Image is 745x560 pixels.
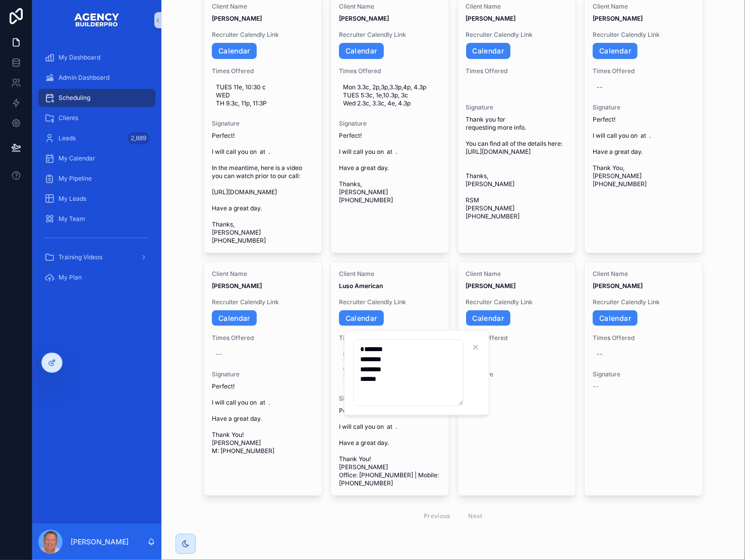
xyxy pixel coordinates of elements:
span: Signature [339,120,441,128]
span: Times Offered [466,67,568,75]
a: Training Videos [38,248,155,266]
span: Perfect! I will call you on at . In the meantime, here is a video you can watch prior to our call... [212,132,314,245]
span: Recruiter Calendly Link [593,31,695,39]
span: My Team [59,215,85,223]
a: Calendar [466,43,511,59]
a: Client Name[PERSON_NAME]Recruiter Calendly LinkCalendarTimes Offered--Signature-- [584,261,703,496]
div: -- [597,350,603,358]
span: Perfect! I will call you on at . Have a great day. Thank You! [PERSON_NAME] M: [PHONE_NUMBER] [212,382,314,455]
span: Thank you for requesting more info. You can find all of the details here: [URL][DOMAIN_NAME] Than... [466,116,568,220]
a: My Dashboard [38,48,155,67]
strong: [PERSON_NAME] [212,15,262,22]
span: Perfect! I will call you on at . Have a great day. Thank You! [PERSON_NAME] Office: [PHONE_NUMBER... [339,407,441,487]
span: Clients [59,114,78,122]
strong: [PERSON_NAME] [593,282,643,290]
span: Signature [212,370,314,378]
a: Admin Dashboard [38,69,155,87]
span: My Dashboard [59,53,100,62]
p: [PERSON_NAME] [71,537,129,547]
strong: Luso American [339,282,383,290]
a: Scheduling [38,89,155,107]
span: Client Name [593,3,695,11]
a: Client Name[PERSON_NAME]Recruiter Calendly LinkCalendarTimes Offered--SignaturePerfect! I will ca... [203,261,322,496]
a: Calendar [339,43,384,59]
a: Calendar [466,310,511,326]
a: My Team [38,210,155,228]
span: Times Offered [212,67,314,75]
a: Clients [38,109,155,127]
span: Times Offered [212,334,314,342]
a: Leads2,889 [38,129,155,147]
span: My Pipeline [59,175,92,183]
a: Calendar [593,43,638,59]
span: Times Offered [339,67,441,75]
a: Calendar [593,310,638,326]
span: Times Offered [466,334,568,342]
span: Recruiter Calendly Link [466,298,568,306]
a: My Pipeline [38,170,155,188]
span: Mon 3.3c, 2p,3p,3.3p,4p, 4.3p TUES 5:3c, 1e,10.3p, 3c Wed 2.3c, 3.3c, 4e, 4.3p [343,83,437,107]
a: My Plan [38,268,155,287]
a: Calendar [339,310,384,326]
div: 2,889 [128,132,149,144]
span: Scheduling [59,94,90,102]
span: Recruiter Calendly Link [593,298,695,306]
span: Client Name [212,270,314,278]
a: My Calendar [38,149,155,167]
strong: [PERSON_NAME] [339,15,389,22]
a: Calendar [212,43,257,59]
span: Signature [593,103,695,111]
span: Signature [339,395,441,403]
div: scrollable content [32,40,161,301]
span: Client Name [339,270,441,278]
strong: [PERSON_NAME] [593,15,643,22]
span: -- [593,382,599,390]
span: Recruiter Calendly Link [212,31,314,39]
strong: [PERSON_NAME] [466,15,516,22]
span: Client Name [466,270,568,278]
span: TUES 11e, 10:30 c WED TH 9.3c, 11p, 11:3P [216,83,310,107]
div: -- [597,83,603,91]
span: Recruiter Calendly Link [212,298,314,306]
span: My Calendar [59,154,95,162]
span: Client Name [339,3,441,11]
div: -- [216,350,222,358]
a: Client Name[PERSON_NAME]Recruiter Calendly LinkCalendarTimes Offered--Signature-- [457,261,577,496]
span: Signature [466,370,568,378]
strong: [PERSON_NAME] [466,282,516,290]
a: Calendar [212,310,257,326]
span: Training Videos [59,253,102,261]
span: Recruiter Calendly Link [466,31,568,39]
span: Times Offered [593,334,695,342]
a: Client NameLuso AmericanRecruiter Calendly LinkCalendarTimes OfferedMON xxx TUES xxx Wed xxxx TH ... [330,261,449,496]
span: Recruiter Calendly Link [339,298,441,306]
span: Leads [59,134,76,142]
span: Client Name [593,270,695,278]
span: Times Offered [593,67,695,75]
span: Perfect! I will call you on at . Have a great day. Thanks, [PERSON_NAME] [PHONE_NUMBER] [339,132,441,204]
span: Recruiter Calendly Link [339,31,441,39]
span: Signature [466,103,568,111]
span: Client Name [212,3,314,11]
span: Client Name [466,3,568,11]
a: My Leads [38,190,155,208]
span: Times Offered [339,334,441,342]
span: My Plan [59,273,82,282]
span: My Leads [59,195,86,203]
span: Signature [593,370,695,378]
span: Admin Dashboard [59,74,109,82]
img: App logo [74,12,120,28]
span: Perfect! I will call you on at . Have a great day. Thank You, [PERSON_NAME] [PHONE_NUMBER] [593,116,695,188]
span: Signature [212,120,314,128]
strong: [PERSON_NAME] [212,282,262,290]
span: MON xxx TUES xxx Wed xxxx TH 2p, [343,350,437,382]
